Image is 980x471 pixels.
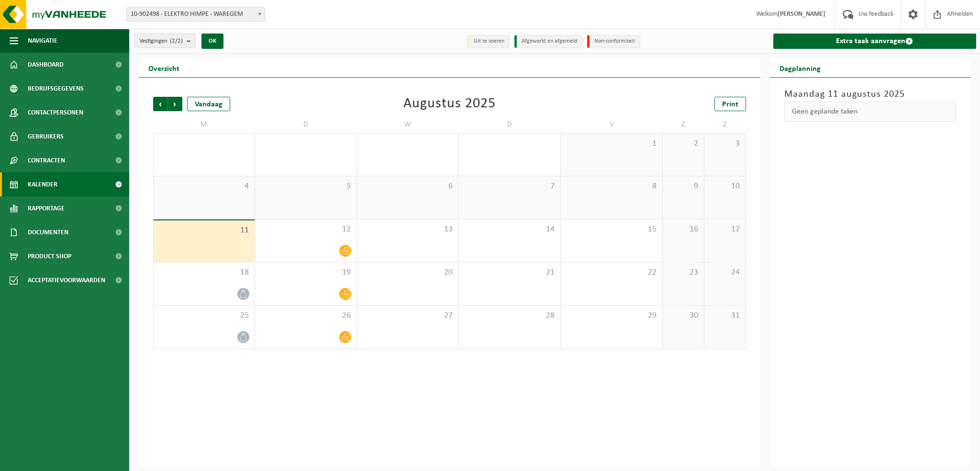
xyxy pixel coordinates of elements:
[28,268,105,292] span: Acceptatievoorwaarden
[784,102,957,122] div: Geen geplande taken
[784,87,957,102] h3: Maandag 11 augustus 2025
[28,149,65,172] span: Contracten
[566,267,657,278] span: 22
[362,310,454,321] span: 27
[260,224,352,235] span: 12
[28,125,64,149] span: Gebruikers
[260,138,352,149] span: 29
[464,181,556,192] span: 7
[168,97,182,111] span: Volgende
[28,244,71,268] span: Product Shop
[709,310,741,321] span: 31
[464,138,556,149] span: 31
[153,116,255,133] td: M
[28,101,83,125] span: Contactpersonen
[668,310,699,321] span: 30
[158,138,250,149] span: 28
[28,172,57,196] span: Kalender
[566,310,657,321] span: 29
[28,77,84,101] span: Bedrijfsgegevens
[362,267,454,278] span: 20
[403,97,496,111] div: Augustus 2025
[663,116,704,133] td: Z
[260,181,352,192] span: 5
[770,58,830,77] h2: Dagplanning
[28,53,64,77] span: Dashboard
[467,35,510,48] li: Uit te voeren
[362,224,454,235] span: 13
[260,310,352,321] span: 26
[464,224,556,235] span: 14
[668,138,699,149] span: 2
[170,38,183,44] count: (2/2)
[362,138,454,149] span: 30
[722,101,738,108] span: Print
[587,35,640,48] li: Non-conformiteit
[714,97,746,111] a: Print
[28,220,68,244] span: Documenten
[709,267,741,278] span: 24
[187,97,230,111] div: Vandaag
[255,116,357,133] td: D
[158,181,250,192] span: 4
[139,58,189,77] h2: Overzicht
[357,116,459,133] td: W
[566,138,657,149] span: 1
[464,310,556,321] span: 28
[139,34,183,48] span: Vestigingen
[778,11,825,18] strong: [PERSON_NAME]
[709,181,741,192] span: 10
[709,224,741,235] span: 17
[668,181,699,192] span: 9
[566,224,657,235] span: 15
[158,267,250,278] span: 18
[566,181,657,192] span: 8
[134,34,196,48] button: Vestigingen(2/2)
[709,138,741,149] span: 3
[28,29,57,53] span: Navigatie
[158,310,250,321] span: 25
[260,267,352,278] span: 19
[362,181,454,192] span: 6
[668,224,699,235] span: 16
[773,34,977,49] a: Extra taak aanvragen
[158,225,250,236] span: 11
[459,116,561,133] td: D
[704,116,746,133] td: Z
[668,267,699,278] span: 23
[561,116,663,133] td: V
[28,196,65,220] span: Rapportage
[464,267,556,278] span: 21
[514,35,582,48] li: Afgewerkt en afgemeld
[126,7,265,22] span: 10-902498 - ELEKTRO HIMPE - WAREGEM
[127,8,265,21] span: 10-902498 - ELEKTRO HIMPE - WAREGEM
[153,97,167,111] span: Vorige
[201,34,223,49] button: OK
